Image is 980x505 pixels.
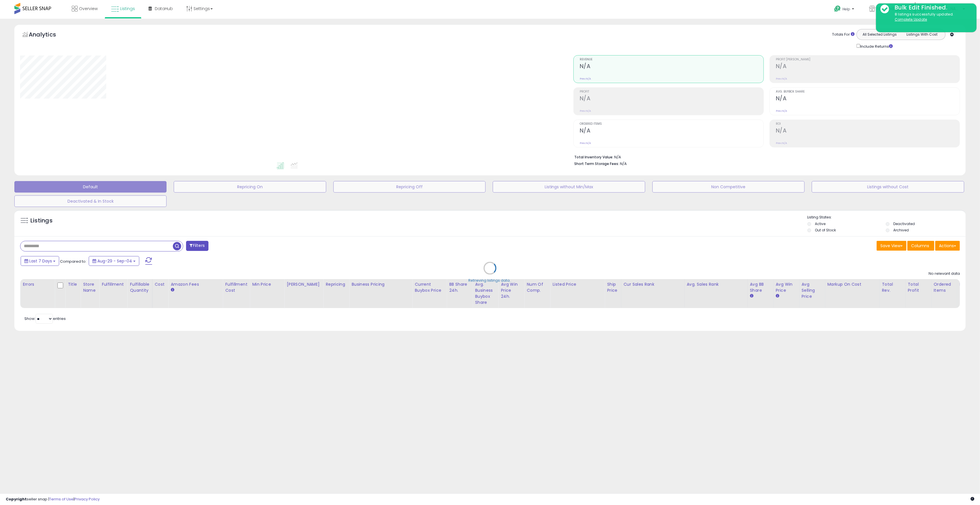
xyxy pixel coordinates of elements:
span: Help [842,7,850,11]
u: Complete Update [895,17,927,22]
small: Prev: N/A [580,77,591,80]
div: Totals For [832,32,855,37]
span: Profit [PERSON_NAME] [776,58,960,61]
span: ROI [776,122,960,126]
h2: N/A [776,95,960,103]
button: Listings without Cost [812,181,964,193]
button: Listings With Cost [901,31,944,38]
small: Prev: N/A [776,77,787,80]
button: Non Competitive [652,181,805,193]
small: Prev: N/A [776,141,787,145]
span: Profit [580,90,763,93]
span: N/A [620,161,627,166]
button: Repricing On [174,181,326,193]
span: Listings [120,6,135,11]
h2: N/A [580,127,763,135]
div: Include Returns [852,43,900,49]
small: Prev: N/A [580,141,591,145]
b: Short Term Storage Fees: [574,161,619,166]
b: Total Inventory Value: [574,155,613,160]
h2: N/A [776,127,960,135]
button: Default [14,181,167,193]
button: All Selected Listings [858,31,901,38]
i: Get Help [834,5,841,12]
button: Listings without Min/Max [493,181,645,193]
h2: N/A [776,63,960,71]
span: DataHub [155,6,173,11]
span: Avg. Buybox Share [776,90,960,93]
h2: N/A [580,63,763,71]
button: Deactivated & In Stock [14,195,167,207]
a: Help [830,1,860,19]
div: 8 listings successfully updated. [890,12,972,22]
span: Revenue [580,58,763,61]
div: Retrieving listings data.. [469,278,512,283]
span: Ordered Items [580,122,763,126]
button: Repricing Off [333,181,486,193]
h5: Analytics [29,30,67,40]
span: Overview [79,6,98,11]
small: Prev: N/A [580,109,591,113]
li: N/A [574,153,956,160]
small: Prev: N/A [776,109,787,113]
div: Bulk Edit Finished. [890,3,972,12]
h2: N/A [580,95,763,103]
